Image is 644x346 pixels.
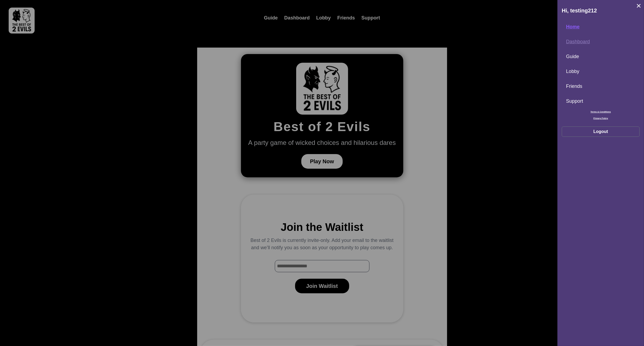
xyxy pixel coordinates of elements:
[562,81,640,92] a: Friends
[562,8,597,14] span: Hi, testing212
[590,110,611,114] a: Terms & Conditions
[562,95,640,107] a: Support
[562,36,640,48] a: Dashboard
[593,117,608,120] a: Privacy Policy
[562,51,640,62] a: Guide
[562,66,640,77] a: Lobby
[562,21,640,33] a: Home
[562,127,640,137] button: Logout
